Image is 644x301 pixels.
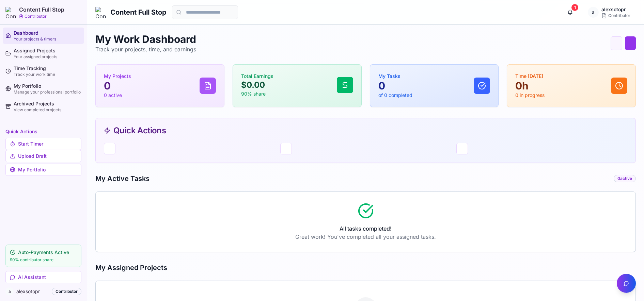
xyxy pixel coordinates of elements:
[95,263,636,272] h2: My Assigned Projects
[582,5,636,19] button: aalexsotopr Contributor
[5,141,81,148] a: Start Timer
[14,72,81,77] div: Track your work time
[588,7,599,18] span: a
[5,128,81,135] h3: Quick Actions
[3,28,84,44] a: DashboardYour projects & timers
[107,224,625,233] h3: All tasks completed!
[241,73,273,80] p: Total Earnings
[95,45,196,53] p: Track your projects, time, and earnings
[515,80,545,92] p: 0h
[614,175,636,182] div: 0 active
[571,4,578,11] div: 1
[95,7,106,18] img: Content Full Stop Logo
[563,5,577,19] button: 1
[14,100,81,107] div: Archived Projects
[19,5,64,14] h2: Content Full Stop
[110,7,167,17] h1: Content Full Stop
[14,30,81,36] div: Dashboard
[241,90,273,97] p: 90% share
[378,80,412,92] p: 0
[95,33,196,45] h1: My Work Dashboard
[18,249,69,256] span: Auto-Payments Active
[3,98,84,115] a: Archived ProjectsView completed projects
[104,92,131,99] p: 0 active
[104,80,131,92] p: 0
[601,6,630,13] div: alexsotopr
[16,288,49,295] span: alexsotopr
[14,65,81,72] div: Time Tracking
[14,36,81,42] div: Your projects & timers
[95,174,150,183] h2: My Active Tasks
[241,80,273,90] p: $0.00
[5,138,81,150] button: Start Timer
[104,73,131,80] p: My Projects
[14,83,81,89] div: My Portfolio
[601,13,630,18] div: Contributor
[3,45,84,62] a: Assigned ProjectsYour assigned projects
[5,7,16,18] img: Content Full Stop Logo
[5,164,81,176] a: My Portfolio
[5,271,81,283] button: AI Assistant
[14,54,81,60] div: Your assigned projects
[5,150,81,162] button: Upload Draft
[104,127,627,135] div: Quick Actions
[515,92,545,99] p: 0 in progress
[14,47,81,54] div: Assigned Projects
[5,153,81,160] a: Upload Draft
[107,233,625,241] p: Great work! You've completed all your assigned tasks.
[14,89,81,95] div: Manage your professional portfolio
[611,36,622,50] svg: Quick Timer
[25,14,47,19] p: Contributor
[14,107,81,113] div: View completed projects
[3,63,84,79] a: Time TrackingTrack your work time
[378,73,412,80] p: My Tasks
[515,73,545,80] p: Time [DATE]
[625,36,636,50] svg: Upload Draft
[5,287,14,296] span: a
[378,92,412,99] p: of 0 completed
[52,288,81,295] div: Contributor
[3,81,84,97] a: My PortfolioManage your professional portfolio
[10,257,77,263] p: 90% contributor share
